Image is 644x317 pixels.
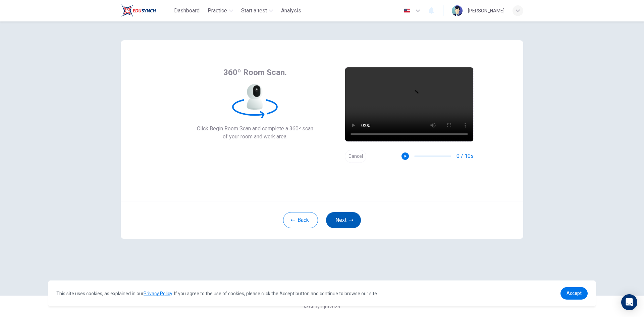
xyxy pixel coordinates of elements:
span: of your room and work area. [197,133,313,141]
span: Click Begin Room Scan and complete a 360º scan [197,125,313,133]
span: Start a test [241,7,267,15]
span: Accept [567,291,582,296]
a: Train Test logo [121,4,171,17]
button: Analysis [278,5,304,17]
img: en [403,8,411,13]
div: Open Intercom Messenger [621,294,637,310]
button: Back [283,212,318,228]
button: Cancel [345,150,366,163]
button: Practice [205,5,236,17]
span: Analysis [281,7,301,15]
span: © Copyright 2025 [304,304,340,309]
button: Dashboard [171,5,202,17]
span: 360º Room Scan. [223,67,287,78]
button: Next [326,212,361,228]
a: dismiss cookie message [560,287,588,300]
img: Train Test logo [121,4,156,17]
div: cookieconsent [48,280,596,306]
div: [PERSON_NAME] [468,7,504,15]
span: This site uses cookies, as explained in our . If you agree to the use of cookies, please click th... [56,291,378,296]
button: Start a test [238,5,276,17]
a: Privacy Policy [144,291,172,296]
span: Dashboard [174,7,200,15]
span: 0 / 10s [457,152,474,160]
img: Profile picture [452,5,463,16]
span: Practice [208,7,227,15]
